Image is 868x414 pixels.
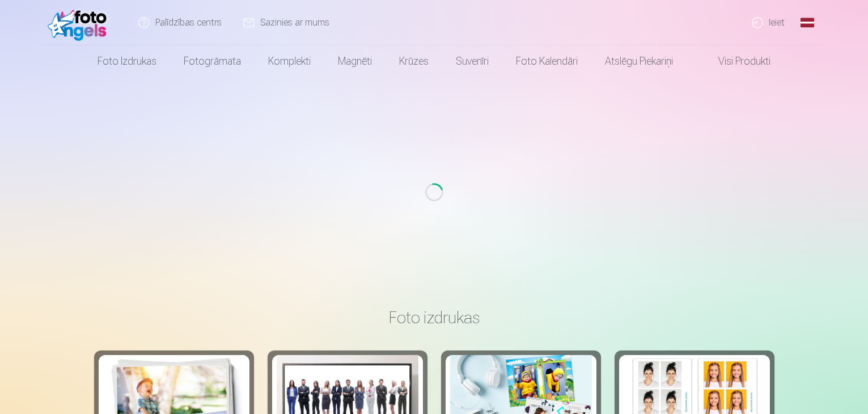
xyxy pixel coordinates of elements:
a: Visi produkti [687,45,784,77]
img: /fa1 [48,5,113,41]
a: Foto kalendāri [502,45,591,77]
a: Foto izdrukas [84,45,170,77]
a: Atslēgu piekariņi [591,45,687,77]
a: Fotogrāmata [170,45,255,77]
a: Komplekti [255,45,324,77]
a: Krūzes [386,45,442,77]
a: Suvenīri [442,45,502,77]
a: Magnēti [324,45,386,77]
h3: Foto izdrukas [103,307,765,328]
